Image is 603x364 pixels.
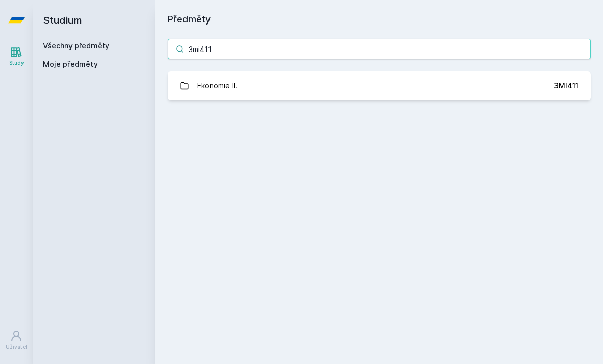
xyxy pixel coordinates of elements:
span: Moje předměty [43,59,98,69]
a: Ekonomie II. 3MI411 [168,71,591,100]
div: 3MI411 [554,81,578,91]
a: Uživatel [2,325,31,356]
a: Study [2,41,31,72]
a: Všechny předměty [43,41,109,50]
input: Název nebo ident předmětu… [168,39,591,59]
h1: Předměty [168,12,591,27]
div: Uživatel [6,343,27,351]
div: Study [9,59,24,67]
div: Ekonomie II. [197,76,237,96]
